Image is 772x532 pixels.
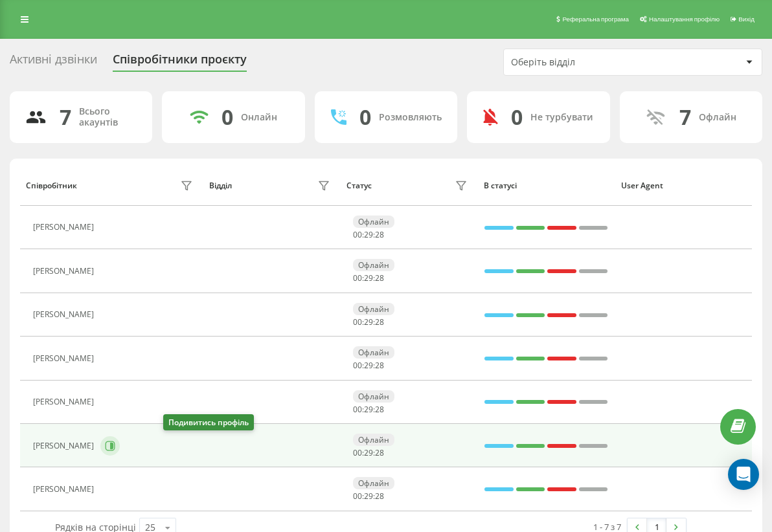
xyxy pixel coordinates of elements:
span: 28 [375,491,384,502]
span: 28 [375,360,384,371]
div: : : [353,318,384,327]
div: Всього акаунтів [79,106,137,128]
div: Офлайн [699,112,736,123]
span: 29 [364,404,373,415]
div: : : [353,230,384,239]
span: 28 [375,316,384,327]
span: 00 [353,272,362,283]
div: [PERSON_NAME] [33,267,97,276]
div: Офлайн [353,477,394,489]
span: 29 [364,272,373,283]
div: Оберіть відділ [511,57,666,68]
div: User Agent [621,181,746,190]
div: 7 [60,105,71,129]
div: В статусі [484,181,609,190]
div: Співробітник [26,181,77,190]
div: Офлайн [353,434,394,446]
div: Офлайн [353,346,394,359]
span: 29 [364,447,373,458]
span: 28 [375,272,384,283]
div: Відділ [209,181,232,190]
span: 00 [353,447,362,458]
div: Онлайн [241,112,277,123]
div: [PERSON_NAME] [33,397,97,406]
span: 29 [364,229,373,240]
div: Подивитись профіль [163,414,254,430]
span: Реферальна програма [562,16,629,23]
span: 00 [353,229,362,240]
div: Статус [346,181,372,190]
span: 29 [364,360,373,371]
div: Не турбувати [530,112,593,123]
span: Вихід [738,16,755,23]
div: 0 [359,105,371,129]
span: 00 [353,316,362,327]
div: [PERSON_NAME] [33,354,97,363]
span: 00 [353,491,362,502]
div: Офлайн [353,216,394,228]
div: Розмовляють [379,112,442,123]
div: : : [353,405,384,414]
div: Open Intercom Messenger [728,459,759,490]
div: : : [353,361,384,370]
span: 28 [375,229,384,240]
div: 0 [221,105,233,129]
div: [PERSON_NAME] [33,441,97,450]
div: Співробітники проєкту [113,52,247,72]
div: : : [353,449,384,458]
div: [PERSON_NAME] [33,310,97,319]
span: 28 [375,447,384,458]
div: 0 [511,105,523,129]
div: [PERSON_NAME] [33,485,97,494]
span: 28 [375,404,384,415]
span: 29 [364,316,373,327]
div: Офлайн [353,303,394,315]
div: Активні дзвінки [10,52,97,72]
div: Офлайн [353,259,394,271]
div: 7 [679,105,691,129]
span: 29 [364,491,373,502]
span: 00 [353,360,362,371]
div: [PERSON_NAME] [33,223,97,232]
span: 00 [353,404,362,415]
div: Офлайн [353,390,394,403]
div: : : [353,492,384,501]
span: Налаштування профілю [649,16,720,23]
div: : : [353,274,384,283]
